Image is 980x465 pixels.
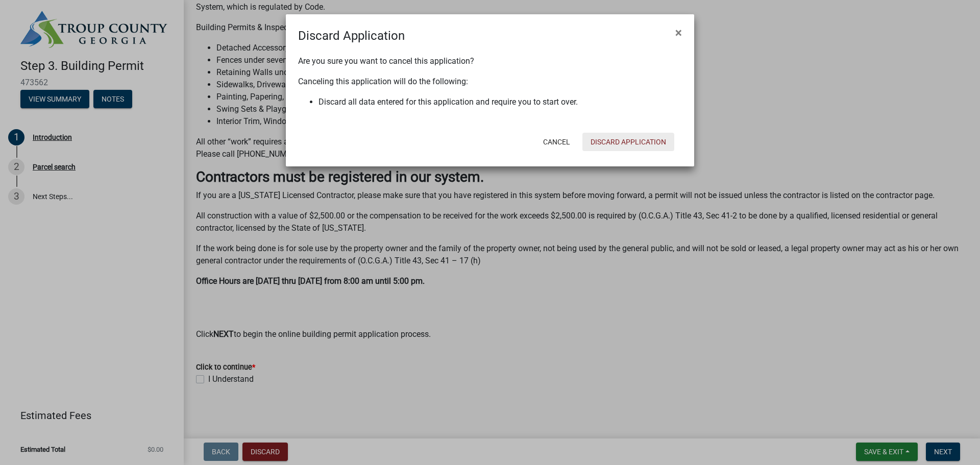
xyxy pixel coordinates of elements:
button: Cancel [535,133,578,151]
h4: Discard Application [298,27,405,45]
li: Discard all data entered for this application and require you to start over. [318,96,682,108]
p: Are you sure you want to cancel this application? [298,55,682,67]
button: Close [667,18,690,47]
p: Canceling this application will do the following: [298,76,682,88]
button: Discard Application [582,133,674,151]
span: × [675,26,682,40]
